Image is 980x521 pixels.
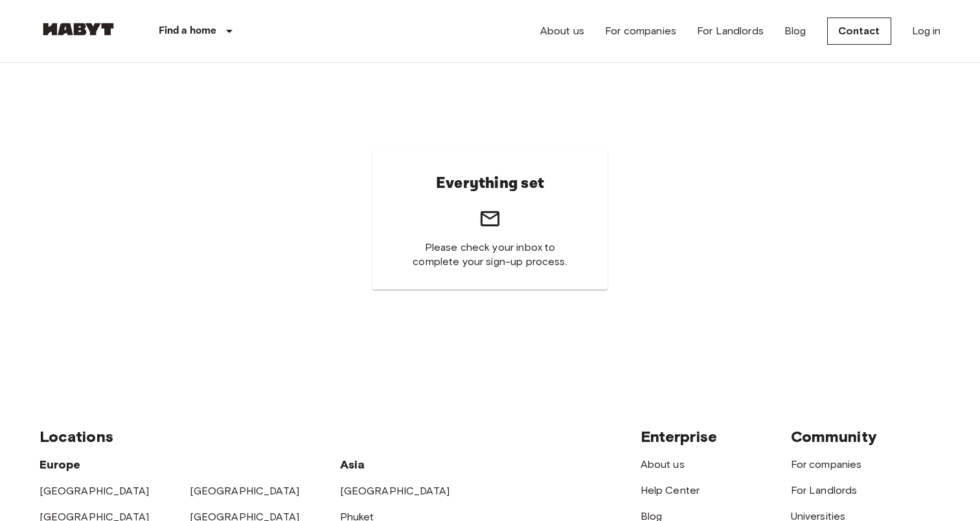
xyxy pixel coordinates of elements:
p: Find a home [159,23,217,39]
a: [GEOGRAPHIC_DATA] [190,485,300,497]
span: Community [791,427,877,446]
img: Habyt [40,23,117,36]
a: [GEOGRAPHIC_DATA] [40,485,150,497]
span: Asia [340,457,365,472]
a: About us [641,458,685,470]
span: Please check your inbox to complete your sign-up process. [404,240,576,269]
a: Help Center [641,484,700,496]
span: Enterprise [641,427,718,446]
span: Europe [40,457,81,472]
a: [GEOGRAPHIC_DATA] [340,485,450,497]
a: For Landlords [791,484,858,496]
a: Contact [827,17,891,45]
a: Blog [784,23,806,39]
span: Locations [40,427,113,446]
h6: Everything set [436,170,544,197]
a: For companies [605,23,676,39]
a: For Landlords [697,23,764,39]
a: About us [540,23,584,39]
a: Log in [912,23,941,39]
a: For companies [791,458,862,470]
